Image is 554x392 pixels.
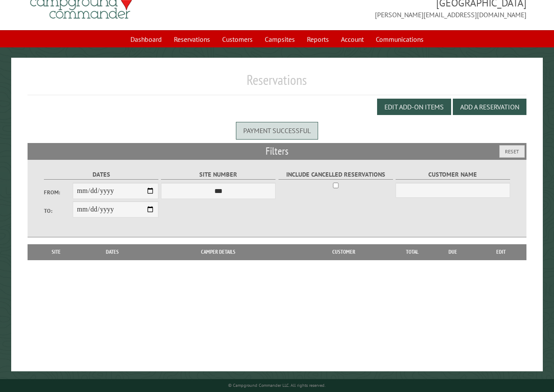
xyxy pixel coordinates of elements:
[302,31,334,47] a: Reports
[125,31,167,47] a: Dashboard
[429,244,476,260] th: Due
[161,170,275,180] label: Site Number
[279,170,393,180] label: Include Cancelled Reservations
[28,72,526,95] h1: Reservations
[236,122,318,139] div: Payment successful
[144,244,292,260] th: Camper Details
[169,31,215,47] a: Reservations
[292,244,395,260] th: Customer
[396,170,510,180] label: Customer Name
[371,31,429,47] a: Communications
[476,244,526,260] th: Edit
[228,383,325,388] small: © Campground Commander LLC. All rights reserved.
[499,145,525,158] button: Reset
[260,31,300,47] a: Campsites
[217,31,258,47] a: Customers
[44,170,158,180] label: Dates
[32,244,80,260] th: Site
[28,143,526,159] h2: Filters
[336,31,369,47] a: Account
[453,99,526,115] button: Add a Reservation
[44,188,72,196] label: From:
[395,244,429,260] th: Total
[377,99,451,115] button: Edit Add-on Items
[44,207,72,215] label: To:
[80,244,144,260] th: Dates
